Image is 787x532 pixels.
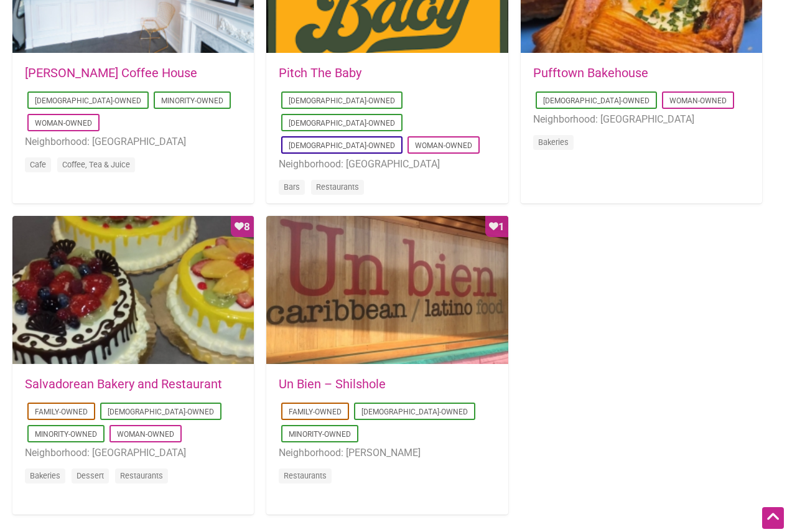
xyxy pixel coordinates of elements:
[161,96,223,105] a: Minority-Owned
[35,430,97,439] a: Minority-Owned
[533,111,750,128] li: Neighborhood: [GEOGRAPHIC_DATA]
[289,141,395,150] a: [DEMOGRAPHIC_DATA]-Owned
[35,119,92,128] a: Woman-Owned
[289,119,395,128] a: [DEMOGRAPHIC_DATA]-Owned
[543,96,650,105] a: [DEMOGRAPHIC_DATA]-Owned
[120,471,163,480] a: Restaurants
[279,445,495,461] li: Neighborhood: [PERSON_NAME]
[25,445,241,461] li: Neighborhood: [GEOGRAPHIC_DATA]
[279,65,361,80] a: Pitch The Baby
[538,138,569,147] a: Bakeries
[35,96,141,105] a: [DEMOGRAPHIC_DATA]-Owned
[62,160,130,169] a: Coffee, Tea & Juice
[284,471,327,480] a: Restaurants
[289,408,342,416] a: Family-Owned
[669,96,727,105] a: Woman-Owned
[108,408,214,416] a: [DEMOGRAPHIC_DATA]-Owned
[25,134,241,150] li: Neighborhood: [GEOGRAPHIC_DATA]
[415,141,472,150] a: Woman-Owned
[316,182,359,192] a: Restaurants
[289,96,395,105] a: [DEMOGRAPHIC_DATA]-Owned
[77,471,104,480] a: Dessert
[279,376,386,391] a: Un Bien – Shilshole
[117,430,174,439] a: Woman-Owned
[279,156,495,172] li: Neighborhood: [GEOGRAPHIC_DATA]
[25,376,222,391] a: Salvadorean Bakery and Restaurant
[25,65,197,80] a: [PERSON_NAME] Coffee House
[30,160,46,169] a: Cafe
[30,471,60,480] a: Bakeries
[289,430,351,439] a: Minority-Owned
[361,408,468,416] a: [DEMOGRAPHIC_DATA]-Owned
[284,182,300,192] a: Bars
[35,408,88,416] a: Family-Owned
[533,65,648,80] a: Pufftown Bakehouse
[762,507,784,529] div: Scroll Back to Top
